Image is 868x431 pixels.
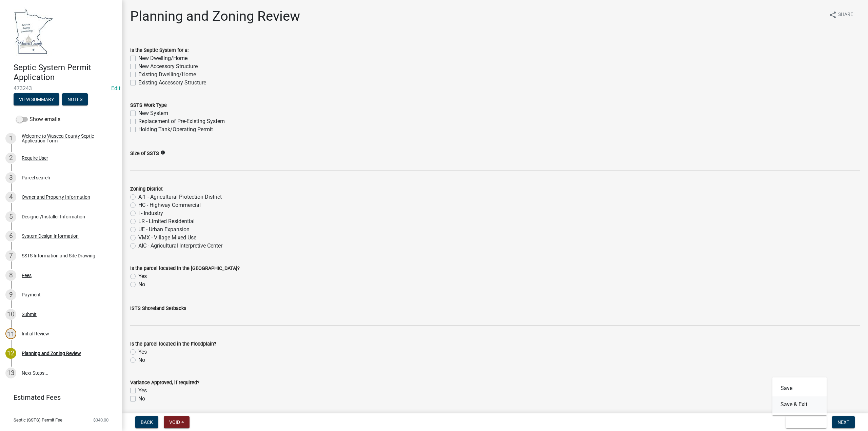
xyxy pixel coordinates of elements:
div: Parcel search [22,175,50,180]
label: New Accessory Structure [138,62,198,71]
span: Share [838,11,853,19]
div: Welcome to Waseca County Septic Application Form [22,134,111,143]
div: 9 [5,289,16,300]
i: share [829,11,837,19]
div: Planning and Zoning Review [22,351,81,356]
a: Estimated Fees [5,391,111,404]
label: New System [138,109,168,117]
div: 8 [5,270,16,281]
label: No [138,395,145,403]
div: Save & Exit [772,377,827,415]
label: New Dwelling/Home [138,54,188,62]
div: 2 [5,153,16,163]
span: Next [837,419,849,425]
label: Variance Approved, if required? [130,380,199,385]
label: Holding Tank/Operating Permit [138,125,213,134]
wm-modal-confirm: Summary [14,97,59,102]
button: Back [135,416,158,428]
label: Existing Dwelling/Home [138,71,196,79]
button: View Summary [14,93,59,105]
div: Payment [22,292,41,297]
div: Initial Review [22,331,49,336]
label: Yes [138,272,147,280]
h1: Planning and Zoning Review [130,8,300,24]
div: Require User [22,156,48,160]
button: Void [164,416,190,428]
div: 4 [5,192,16,202]
label: No [138,280,145,289]
label: Yes [138,348,147,356]
div: Designer/Installer Information [22,214,85,219]
button: Save & Exit [772,396,827,413]
button: Save [772,380,827,396]
label: Is the Septic System for a: [130,48,189,53]
div: SSTS Information and Site Drawing [22,253,95,258]
span: $340.00 [93,418,108,422]
label: Yes [138,387,147,395]
div: Fees [22,273,32,278]
wm-modal-confirm: Notes [62,97,88,102]
div: 6 [5,231,16,241]
label: ISTS Shoreland Setbacks [130,306,186,311]
h4: Septic System Permit Application [14,63,117,82]
label: I - Industry [138,209,163,217]
label: No [138,356,145,364]
button: Next [832,416,855,428]
button: shareShare [823,8,859,21]
label: Size of SSTS [130,151,159,156]
label: LR - Limited Residential [138,217,195,226]
div: 11 [5,328,16,339]
i: info [160,150,165,155]
span: Septic (SSTS) Permit Fee [14,418,62,422]
div: 1 [5,133,16,144]
label: HC - Highway Commercial [138,201,201,209]
span: Back [141,419,153,425]
button: Notes [62,93,88,105]
div: 5 [5,211,16,222]
div: 3 [5,172,16,183]
a: Edit [111,85,120,92]
div: 10 [5,309,16,320]
label: Replacement of Pre-Existing System [138,117,225,125]
label: SSTS Work Type [130,103,167,108]
label: A-1 - Agricultural Protection District [138,193,222,201]
span: Void [169,419,180,425]
label: Is the parcel located in the Floodplain? [130,342,216,347]
label: UE - Urban Expansion [138,226,190,234]
span: Save & Exit [791,419,817,425]
div: 12 [5,348,16,359]
span: 473243 [14,85,108,92]
label: Existing Accessory Structure [138,79,206,87]
div: System Design Information [22,234,79,238]
label: Zoning District [130,187,163,192]
label: VMX - Village Mixed Use [138,234,196,242]
div: Owner and Property Information [22,195,90,199]
label: AIC - Agricultural Interpretive Center [138,242,222,250]
label: Is the parcel located in the [GEOGRAPHIC_DATA]? [130,266,240,271]
div: 13 [5,368,16,378]
img: Waseca County, Minnesota [14,7,54,56]
div: 7 [5,250,16,261]
button: Save & Exit [786,416,827,428]
div: Submit [22,312,37,317]
label: Show emails [16,115,60,123]
wm-modal-confirm: Edit Application Number [111,85,120,92]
